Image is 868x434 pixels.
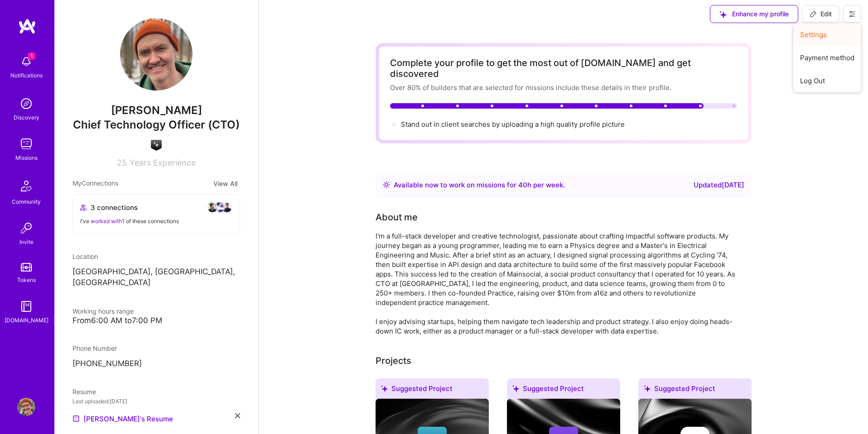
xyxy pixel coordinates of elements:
img: Community [15,175,37,197]
i: icon Collaborator [80,204,87,211]
div: Discovery [14,113,39,122]
i: icon SuggestedTeams [644,385,651,392]
button: View All [211,178,240,189]
span: Years Experience [130,158,196,167]
div: From 6:00 AM to 7:00 PM [72,316,240,325]
img: teamwork [17,135,35,153]
div: [DOMAIN_NAME] [5,315,48,325]
button: Payment method [793,46,861,69]
button: Edit [802,5,839,23]
div: Missions [15,153,38,162]
div: Available now to work on missions for h per week . [394,180,565,191]
span: 40 [518,181,527,189]
div: I've of these connections [80,216,232,226]
span: [PERSON_NAME] [72,104,240,117]
span: Chief Technology Officer (CTO) [73,118,240,131]
div: Notifications [10,71,43,80]
span: Edit [810,10,832,19]
button: 3 connectionsavataravataravatarI've worked with1 of these connections [72,194,240,234]
img: tokens [21,263,32,272]
img: A.I. guild [151,140,162,151]
div: Last uploaded: [DATE] [72,396,240,406]
div: Suggested Project [507,378,620,402]
div: About me [376,210,418,224]
i: icon SuggestedTeams [512,385,519,392]
img: guide book [17,297,35,315]
i: icon Close [235,413,240,418]
p: [GEOGRAPHIC_DATA], [GEOGRAPHIC_DATA], [GEOGRAPHIC_DATA] [72,267,240,288]
div: Invite [19,237,34,247]
img: bell [17,52,35,71]
img: logo [18,18,36,34]
span: Working hours range [72,307,134,315]
div: Suggested Project [638,378,752,402]
img: avatar [207,202,218,213]
div: Tokens [17,275,36,285]
button: Log Out [793,69,861,92]
img: avatar [214,202,225,213]
div: Stand out in client searches by uploading a high quality profile picture [401,119,625,129]
img: Resume [72,415,80,422]
div: Projects [376,354,411,367]
img: discovery [17,95,35,113]
button: Settings [793,23,861,46]
div: Suggested Project [376,378,489,402]
img: Availability [383,181,390,188]
img: User Avatar [120,18,193,91]
div: Location [72,252,240,261]
span: 3 connections [91,203,138,212]
div: Complete your profile to get the most out of [DOMAIN_NAME] and get discovered [390,57,737,79]
div: Updated [DATE] [694,180,744,191]
a: [PERSON_NAME]'s Resume [72,413,173,424]
span: My Connections [72,178,118,189]
div: I'm a full-stack developer and creative technologist, passionate about crafting impactful softwar... [376,231,738,336]
span: 25 [117,158,127,167]
span: Phone Number [72,344,117,352]
img: Invite [17,219,35,237]
img: avatar [222,202,232,213]
p: [PHONE_NUMBER] [72,358,240,369]
a: User Avatar [15,398,38,416]
img: User Avatar [17,398,35,416]
span: Resume [72,388,96,396]
div: Over 80% of builders that are selected for missions include these details in their profile. [390,83,737,92]
span: worked with 1 [91,218,125,224]
span: 1 [28,52,35,60]
div: Community [12,197,41,206]
i: icon SuggestedTeams [381,385,388,392]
